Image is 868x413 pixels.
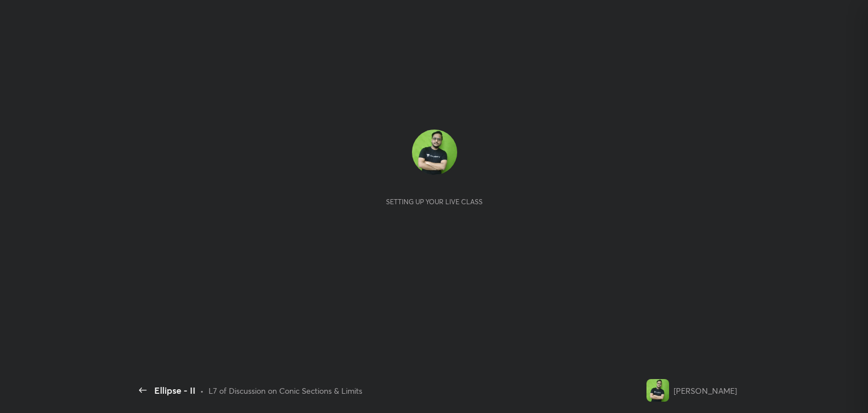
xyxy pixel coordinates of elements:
div: • [200,385,204,397]
img: a434298a68d44316b023bd070e79c2f5.jpg [412,130,457,175]
div: [PERSON_NAME] [674,385,737,397]
img: a434298a68d44316b023bd070e79c2f5.jpg [646,379,669,402]
div: Ellipse - II [154,384,196,397]
div: L7 of Discussion on Conic Sections & Limits [209,385,362,397]
div: Setting up your live class [386,197,483,206]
